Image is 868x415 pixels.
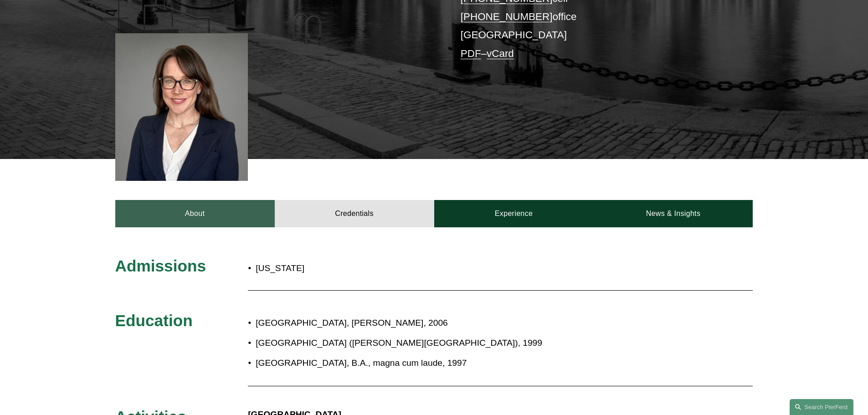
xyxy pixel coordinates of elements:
[115,200,275,227] a: About
[461,11,553,22] a: [PHONE_NUMBER]
[256,335,673,351] p: [GEOGRAPHIC_DATA] ([PERSON_NAME][GEOGRAPHIC_DATA]), 1999
[434,200,594,227] a: Experience
[256,261,487,277] p: [US_STATE]
[256,315,673,331] p: [GEOGRAPHIC_DATA], [PERSON_NAME], 2006
[461,48,481,59] a: PDF
[487,48,514,59] a: vCard
[790,399,853,415] a: Search this site
[115,257,206,275] span: Admissions
[256,355,673,371] p: [GEOGRAPHIC_DATA], B.A., magna cum laude, 1997
[115,312,193,329] span: Education
[275,200,434,227] a: Credentials
[593,200,753,227] a: News & Insights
